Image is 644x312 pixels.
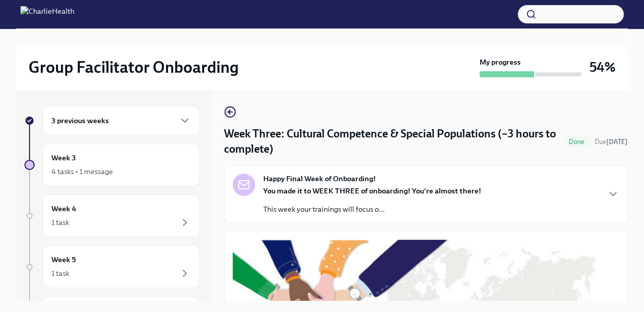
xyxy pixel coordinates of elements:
span: Done [563,138,591,146]
a: Week 51 task [24,245,200,288]
div: 3 previous weeks [43,106,200,135]
h6: 3 previous weeks [51,115,109,126]
h6: Week 3 [51,152,76,163]
h3: 54% [590,58,615,76]
span: September 9th, 2025 09:00 [595,137,628,147]
div: 1 task [51,268,69,278]
h6: Week 4 [51,203,76,214]
h2: Group Facilitator Onboarding [29,57,239,77]
h6: Week 5 [51,254,76,265]
strong: My progress [480,57,521,67]
div: 4 tasks • 1 message [51,166,113,177]
span: Due [595,138,628,146]
h4: Week Three: Cultural Competence & Special Populations (~3 hours to complete) [224,126,558,157]
a: Week 41 task [24,194,200,237]
strong: Happy Final Week of Onboarding! [263,174,376,184]
div: 1 task [51,217,69,228]
a: Week 34 tasks • 1 message [24,144,200,186]
img: CharlieHealth [20,6,74,22]
strong: You made it to WEEK THREE of onboarding! You're almost there! [263,186,481,195]
strong: [DATE] [606,138,628,146]
p: This week your trainings will focus o... [263,204,481,214]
